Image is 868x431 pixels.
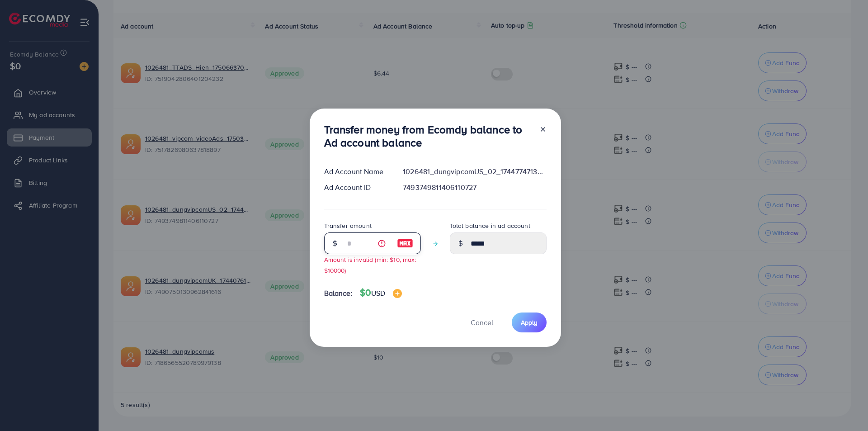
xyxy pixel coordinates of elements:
label: Transfer amount [324,221,372,230]
img: image [397,238,413,249]
div: Ad Account ID [317,182,396,193]
button: Apply [512,313,547,332]
div: 1026481_dungvipcomUS_02_1744774713900 [396,166,553,177]
span: Balance: [324,288,353,298]
h3: Transfer money from Ecomdy balance to Ad account balance [324,123,532,149]
h4: $0 [360,287,402,298]
span: Cancel [471,317,493,327]
label: Total balance in ad account [450,221,530,230]
span: Apply [521,318,538,327]
div: 7493749811406110727 [396,182,553,193]
iframe: Chat [830,390,861,424]
img: image [393,289,402,298]
span: USD [371,288,385,298]
small: Amount is invalid (min: $10, max: $10000) [324,255,416,274]
button: Cancel [459,313,505,332]
div: Ad Account Name [317,166,396,177]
